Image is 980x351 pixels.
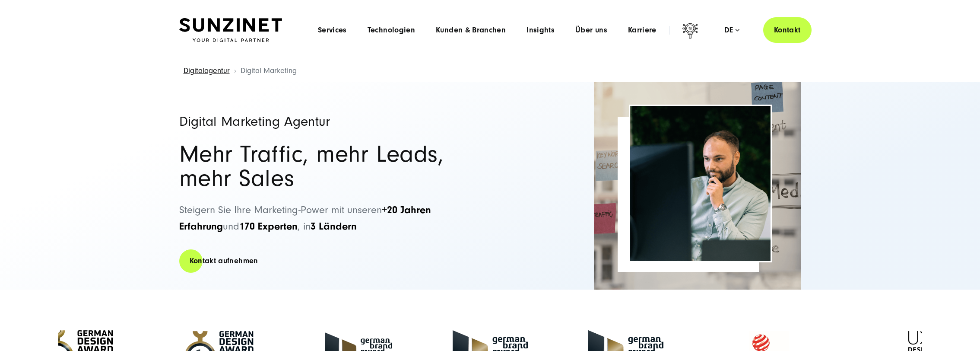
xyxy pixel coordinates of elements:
a: Insights [526,26,555,35]
a: Über uns [575,26,607,35]
a: Kontakt aufnehmen [179,249,269,273]
strong: 3 Ländern [311,220,357,232]
a: Kunden & Branchen [436,26,506,35]
a: Karriere [628,26,657,35]
span: Steigern Sie Ihre Marketing-Power mit unseren und , in [179,204,431,232]
img: SUNZINET Full Service Digital Agentur [179,18,282,42]
a: Technologien [368,26,415,35]
h1: Digital Marketing Agentur [179,115,482,128]
div: de [724,26,739,35]
a: Services [318,26,347,35]
img: Full-Service Digitalagentur SUNZINET - Digital Marketing_2 [594,82,801,290]
a: Digitalagentur [184,66,230,75]
strong: +20 Jahren Erfahrung [179,204,431,232]
img: Full-Service Digitalagentur SUNZINET - Digital Marketing [630,106,771,261]
a: Kontakt [763,17,812,43]
span: Digital Marketing [241,66,297,75]
h2: Mehr Traffic, mehr Leads, mehr Sales [179,142,482,191]
strong: 170 Experten [239,220,298,232]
